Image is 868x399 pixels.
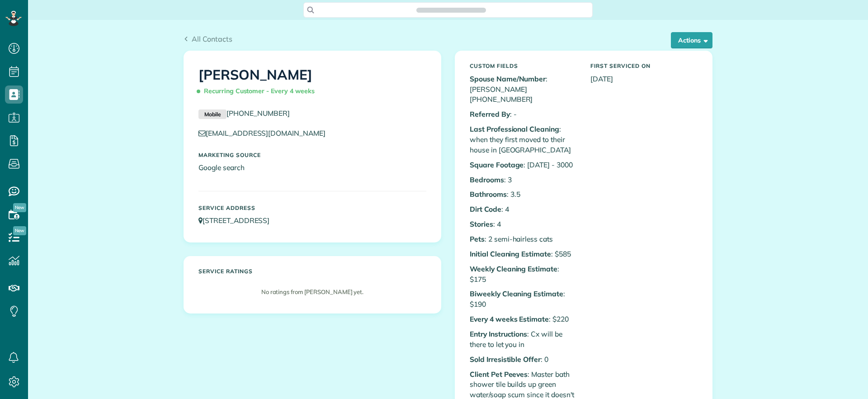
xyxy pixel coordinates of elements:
p: : $175 [470,264,577,285]
b: Sold Irresistible Offer [470,355,541,364]
b: Pets [470,234,485,243]
b: Initial Cleaning Estimate [470,249,551,258]
span: Search ZenMaid… [425,5,476,14]
h1: [PERSON_NAME] [198,67,426,99]
a: Mobile[PHONE_NUMBER] [198,109,290,118]
p: : $190 [470,289,577,309]
p: : Cx will be there to let you in [470,329,577,350]
p: Google search [198,162,426,173]
b: Entry Instructions [470,329,527,338]
b: Stories [470,219,493,228]
p: : $585 [470,249,577,259]
p: : [DATE] - 3000 [470,160,577,170]
a: [STREET_ADDRESS] [198,216,278,225]
a: [EMAIL_ADDRESS][DOMAIN_NAME] [198,128,334,138]
b: Client Pet Peeves [470,370,528,379]
h5: Custom Fields [470,63,577,69]
p: : 3.5 [470,189,577,199]
p: : when they first moved to their house in [GEOGRAPHIC_DATA] [470,124,577,155]
span: New [13,203,26,212]
b: Bedrooms [470,175,504,184]
b: Referred By [470,109,510,119]
button: Actions [671,32,712,48]
h5: First Serviced On [590,63,698,69]
span: Recurring Customer - Every 4 weeks [198,83,318,99]
b: Spouse Name/Number [470,74,546,83]
b: Biweekly Cleaning Estimate [470,289,563,298]
p: : $220 [470,314,577,324]
h5: Service ratings [198,268,426,274]
b: Last Professional Cleaning [470,124,559,133]
a: All Contacts [184,33,232,44]
b: Every 4 weeks Estimate [470,314,549,323]
p: : 4 [470,204,577,214]
h5: Marketing Source [198,152,426,158]
p: No ratings from [PERSON_NAME] yet. [203,288,422,296]
h5: Service Address [198,205,426,211]
p: : 0 [470,354,577,365]
p: : - [470,109,577,119]
p: : 4 [470,219,577,229]
b: Dirt Code [470,204,501,214]
b: Weekly Cleaning Estimate [470,264,557,273]
span: All Contacts [192,34,232,43]
p: : 3 [470,175,577,185]
p: [DATE] [590,74,698,84]
small: Mobile [198,109,226,119]
p: : [PERSON_NAME] [PHONE_NUMBER] [470,74,577,105]
p: : 2 semi-hairless cats [470,234,577,244]
span: New [13,226,26,235]
b: Bathrooms [470,190,507,199]
b: Square Footage [470,160,524,169]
